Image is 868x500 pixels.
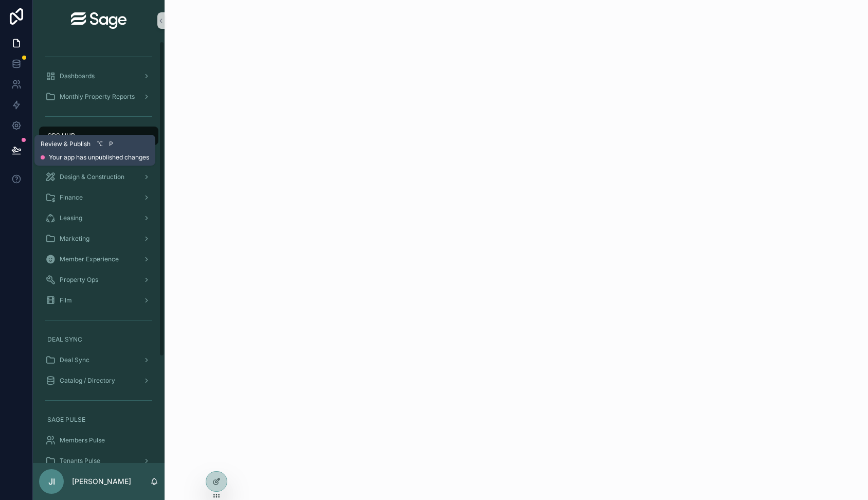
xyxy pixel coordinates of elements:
[33,41,165,463] div: scrollable content
[47,335,82,344] span: DEAL SYNC
[60,356,89,364] span: Deal Sync
[39,87,158,106] a: Monthly Property Reports
[39,168,158,186] a: Design & Construction
[39,431,158,450] a: Members Pulse
[39,250,158,269] a: Member Experience
[60,173,124,181] span: Design & Construction
[72,476,131,487] p: [PERSON_NAME]
[60,193,83,202] span: Finance
[39,67,158,85] a: Dashboards
[39,452,158,470] a: Tenants Pulse
[60,276,98,284] span: Property Ops
[39,351,158,369] a: Deal Sync
[48,475,55,488] span: JI
[39,271,158,289] a: Property Ops
[47,132,75,140] span: OPS HUB
[60,72,95,80] span: Dashboards
[60,457,100,465] span: Tenants Pulse
[39,229,158,248] a: Marketing
[41,140,91,148] span: Review & Publish
[60,214,82,222] span: Leasing
[71,12,126,29] img: App logo
[60,93,135,101] span: Monthly Property Reports
[49,153,149,162] span: Your app has unpublished changes
[60,296,72,305] span: Film
[60,235,89,243] span: Marketing
[39,209,158,227] a: Leasing
[39,188,158,207] a: Finance
[39,127,158,145] a: OPS HUB
[60,377,115,385] span: Catalog / Directory
[60,436,105,444] span: Members Pulse
[39,410,158,429] a: SAGE PULSE
[39,371,158,390] a: Catalog / Directory
[39,291,158,310] a: Film
[39,330,158,349] a: DEAL SYNC
[96,140,104,148] span: ⌥
[107,140,115,148] span: P
[47,416,85,424] span: SAGE PULSE
[60,255,119,263] span: Member Experience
